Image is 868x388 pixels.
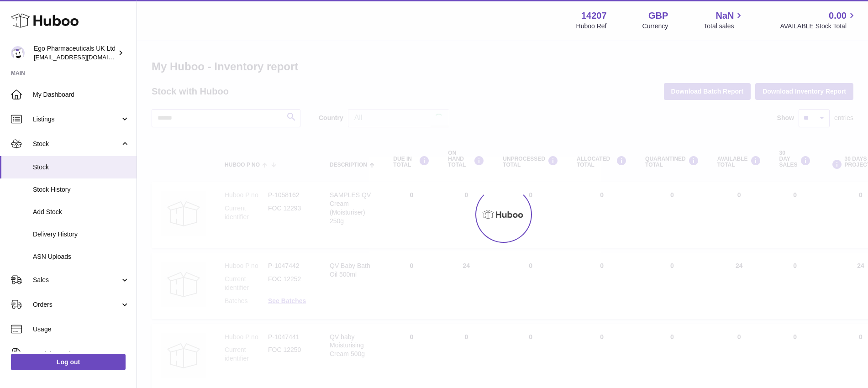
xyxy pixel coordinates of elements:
span: My Dashboard [33,90,130,99]
span: Total sales [704,22,744,31]
span: 0.00 [829,10,847,22]
img: internalAdmin-14207@internal.huboo.com [11,46,25,60]
a: Log out [11,354,126,370]
span: ASN Uploads [33,252,130,261]
span: NaN [715,10,734,22]
strong: 14207 [581,10,607,22]
span: AVAILABLE Stock Total [780,22,857,31]
a: NaN Total sales [704,10,744,31]
a: 0.00 AVAILABLE Stock Total [780,10,857,31]
strong: GBP [648,10,668,22]
div: Ego Pharmaceuticals UK Ltd [34,44,116,62]
span: Stock History [33,185,130,194]
div: Currency [642,22,668,31]
span: Invoicing and Payments [33,350,120,358]
span: Sales [33,276,120,284]
span: Stock [33,163,130,172]
span: [EMAIL_ADDRESS][DOMAIN_NAME] [34,53,134,61]
span: Delivery History [33,230,130,239]
span: Usage [33,325,130,334]
span: Stock [33,140,120,148]
span: Listings [33,115,120,124]
span: Add Stock [33,208,130,216]
span: Orders [33,300,120,309]
div: Huboo Ref [576,22,607,31]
